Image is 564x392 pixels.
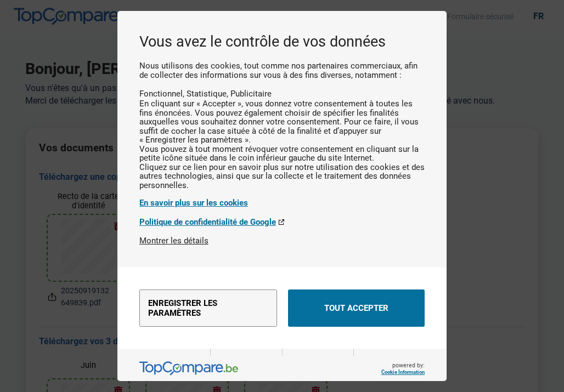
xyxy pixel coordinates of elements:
[117,268,447,349] div: menu
[139,198,425,208] a: En savoir plus sur les cookies
[139,33,425,50] h2: Vous avez le contrôle de vos données
[139,289,277,327] button: Enregistrer les paramètres
[230,89,272,99] li: Publicitaire
[139,61,425,236] div: Nous utilisons des cookies, tout comme nos partenaires commerciaux, afin de collecter des informa...
[139,217,425,227] a: Politique de confidentialité de Google
[139,236,208,246] button: Montrer les détails
[187,89,230,99] li: Statistique
[288,289,425,327] button: Tout accepter
[139,89,187,99] li: Fonctionnel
